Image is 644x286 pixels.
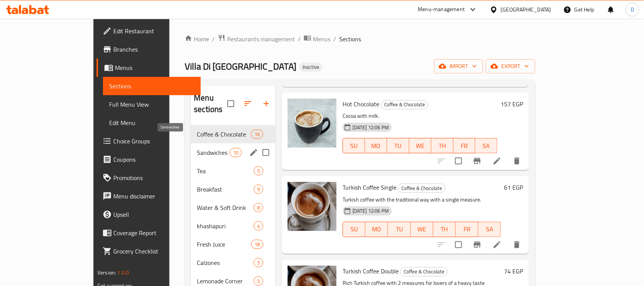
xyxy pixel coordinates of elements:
[191,180,275,198] div: Breakfast9
[299,63,322,72] div: Inactive
[254,276,263,286] div: items
[218,34,295,44] a: Restaurants management
[433,222,456,237] button: TH
[368,140,384,151] span: MO
[431,138,454,153] button: TH
[343,222,365,237] button: SU
[365,222,388,237] button: MO
[113,228,195,237] span: Coverage Report
[468,152,486,170] button: Branch-specific-item
[191,235,275,253] div: Fresh Juice18
[493,240,502,249] a: Edit menu item
[411,222,433,237] button: WE
[304,34,330,44] a: Menus
[191,217,275,235] div: khashapuri4
[387,138,409,153] button: TU
[486,59,535,73] button: export
[97,224,201,242] a: Coverage Report
[197,148,229,157] span: Sandwiches
[440,62,477,71] span: import
[197,130,251,139] span: Coffee & Chocolate
[343,182,396,193] span: Turkish Coffee Single
[451,153,467,169] span: Select to update
[481,224,498,235] span: SA
[400,267,448,276] div: Coffee & Chocolate
[113,210,195,219] span: Upsell
[346,224,362,235] span: SU
[456,222,478,237] button: FR
[414,224,430,235] span: WE
[251,241,263,248] span: 18
[349,207,392,214] span: [DATE] 12:06 PM
[381,100,428,109] span: Coffee & Chocolate
[418,5,465,14] div: Menu-management
[97,169,201,187] a: Promotions
[212,34,215,44] li: /
[501,5,551,14] div: [GEOGRAPHIC_DATA]
[631,5,634,14] span: D
[113,192,195,201] span: Menu disclaimer
[254,221,263,231] div: items
[436,224,453,235] span: TH
[254,204,263,211] span: 8
[254,203,263,212] div: items
[97,187,201,205] a: Menu disclaimer
[388,222,411,237] button: TU
[254,167,263,175] span: 5
[398,184,446,193] div: Coffee & Chocolate
[288,99,336,148] img: Hot Chocolate
[478,140,494,151] span: SA
[346,140,362,151] span: SU
[254,259,263,266] span: 5
[223,96,239,112] span: Select all sections
[504,182,523,193] h6: 61 EGP
[492,62,529,71] span: export
[248,147,259,158] button: edit
[103,77,201,95] a: Sections
[194,92,227,115] h2: Menu sections
[435,140,451,151] span: TH
[254,223,263,230] span: 4
[97,40,201,58] a: Branches
[113,247,195,256] span: Grocery Checklist
[197,185,254,194] div: Breakfast
[239,94,257,113] span: Sort sections
[493,156,502,166] a: Edit menu item
[197,203,254,212] span: Water & Soft Drink
[409,138,431,153] button: WE
[475,138,497,153] button: SA
[197,258,254,267] span: Calzones
[113,45,195,54] span: Branches
[197,276,254,286] span: Lemonade Corner
[197,221,254,231] div: khashapuri
[457,140,473,151] span: FR
[254,278,263,285] span: 5
[97,132,201,150] a: Choice Groups
[197,240,251,249] div: Fresh Juice
[343,138,365,153] button: SU
[113,26,195,36] span: Edit Restaurant
[333,34,336,44] li: /
[185,58,296,75] span: Villa Di [GEOGRAPHIC_DATA]
[339,34,361,44] span: Sections
[451,237,467,253] span: Select to update
[197,166,254,175] span: Tea
[288,182,336,231] img: Turkish Coffee Single
[381,100,428,109] div: Coffee & Chocolate
[343,195,501,205] p: Turkish coffee with the traditional way with a single measure.
[454,138,476,153] button: FR
[501,99,523,109] h6: 157 EGP
[113,173,195,182] span: Promotions
[298,34,301,44] li: /
[97,150,201,169] a: Coupons
[299,64,322,70] span: Inactive
[508,236,526,254] button: delete
[313,34,330,44] span: Menus
[185,34,535,44] nav: breadcrumb
[412,140,428,151] span: WE
[191,162,275,180] div: Tea5
[468,236,486,254] button: Branch-specific-item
